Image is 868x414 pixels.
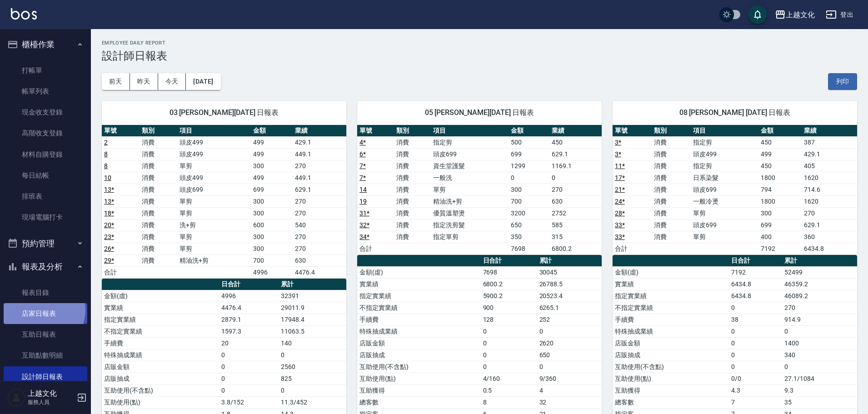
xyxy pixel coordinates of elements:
[758,136,802,148] td: 450
[102,302,219,314] td: 實業績
[28,389,74,398] h5: 上越文化
[357,349,481,361] td: 店販抽成
[357,278,481,290] td: 實業績
[186,73,220,90] button: [DATE]
[394,172,431,184] td: 消費
[177,184,251,195] td: 頭皮699
[802,243,857,254] td: 6434.8
[652,184,691,195] td: 消費
[251,160,293,172] td: 300
[431,219,509,231] td: 指定洗剪髮
[729,396,782,408] td: 7
[431,160,509,172] td: 資生堂護髮
[102,314,219,325] td: 指定實業績
[481,384,537,396] td: 0.5
[537,278,602,290] td: 26788.5
[652,207,691,219] td: 消費
[4,165,87,186] a: 每日結帳
[509,231,549,243] td: 350
[251,219,293,231] td: 600
[431,172,509,184] td: 一般洗
[537,325,602,337] td: 0
[104,174,111,181] a: 10
[729,349,782,361] td: 0
[802,172,857,184] td: 1620
[481,255,537,267] th: 日合計
[219,302,279,314] td: 4476.4
[481,314,537,325] td: 128
[219,279,279,290] th: 日合計
[357,325,481,337] td: 特殊抽成業績
[357,243,394,254] td: 合計
[613,396,729,408] td: 總客數
[613,278,729,290] td: 實業績
[537,373,602,384] td: 9/360
[509,184,549,195] td: 300
[509,195,549,207] td: 700
[613,314,729,325] td: 手續費
[758,160,802,172] td: 450
[691,172,758,184] td: 日系染髮
[219,325,279,337] td: 1597.3
[786,9,815,20] div: 上越文化
[4,102,87,123] a: 現金收支登錄
[357,125,602,255] table: a dense table
[691,125,758,137] th: 項目
[729,373,782,384] td: 0/0
[357,373,481,384] td: 互助使用(點)
[357,314,481,325] td: 手續費
[549,219,602,231] td: 585
[140,243,177,254] td: 消費
[102,396,219,408] td: 互助使用(點)
[140,184,177,195] td: 消費
[549,148,602,160] td: 629.1
[102,290,219,302] td: 金額(虛)
[279,349,346,361] td: 0
[104,150,108,158] a: 8
[394,125,431,137] th: 類別
[613,373,729,384] td: 互助使用(點)
[102,125,140,137] th: 單號
[613,125,652,137] th: 單號
[293,136,346,148] td: 429.1
[219,337,279,349] td: 20
[771,5,818,24] button: 上越文化
[509,219,549,231] td: 650
[357,337,481,349] td: 店販金額
[177,172,251,184] td: 頭皮499
[177,254,251,266] td: 精油洗+剪
[113,108,335,117] span: 03 [PERSON_NAME][DATE] 日報表
[251,195,293,207] td: 300
[28,398,74,406] p: 服務人員
[4,255,87,279] button: 報表及分析
[782,396,857,408] td: 35
[729,314,782,325] td: 38
[251,136,293,148] td: 499
[613,290,729,302] td: 指定實業績
[802,219,857,231] td: 629.1
[431,148,509,160] td: 頭皮699
[394,160,431,172] td: 消費
[102,325,219,337] td: 不指定實業績
[279,361,346,373] td: 2560
[431,195,509,207] td: 精油洗+剪
[509,172,549,184] td: 0
[729,278,782,290] td: 6434.8
[293,184,346,195] td: 629.1
[251,266,293,278] td: 4996
[729,290,782,302] td: 6434.8
[481,278,537,290] td: 6800.2
[748,5,767,24] button: save
[758,125,802,137] th: 金額
[481,337,537,349] td: 0
[481,266,537,278] td: 7698
[537,302,602,314] td: 6265.1
[4,33,87,56] button: 櫃檯作業
[4,324,87,345] a: 互助日報表
[394,219,431,231] td: 消費
[758,231,802,243] td: 400
[431,231,509,243] td: 指定單剪
[782,349,857,361] td: 340
[279,314,346,325] td: 17948.4
[652,219,691,231] td: 消費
